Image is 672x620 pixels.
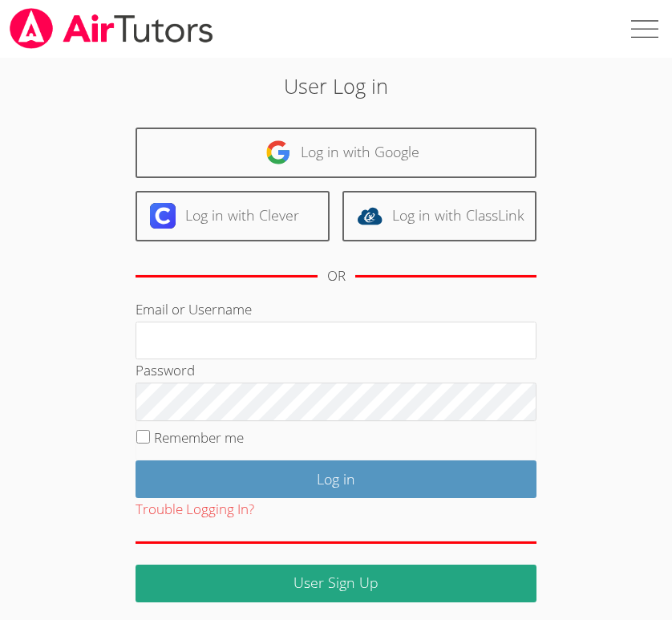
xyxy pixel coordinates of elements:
[342,191,536,241] a: Log in with ClassLink
[136,498,254,521] button: Trouble Logging In?
[154,428,244,447] label: Remember me
[357,203,383,229] img: classlink-logo-d6bb404cc1216ec64c9a2012d9dc4662098be43eaf13dc465df04b49fa7ab582.svg
[327,265,346,288] div: OR
[94,71,577,101] h2: User Log in
[136,460,536,498] input: Log in
[136,565,536,602] a: User Sign Up
[8,8,215,49] img: airtutors_banner-c4298cdbf04f3fff15de1276eac7730deb9818008684d7c2e4769d2f7ddbe033.png
[136,128,536,178] a: Log in with Google
[136,361,195,379] label: Password
[265,140,291,165] img: google-logo-50288ca7cdecda66e5e0955fdab243c47b7ad437acaf1139b6f446037453330a.svg
[136,191,330,241] a: Log in with Clever
[150,203,176,229] img: clever-logo-6eab21bc6e7a338710f1a6ff85c0baf02591cd810cc4098c63d3a4b26e2feb20.svg
[136,300,252,318] label: Email or Username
